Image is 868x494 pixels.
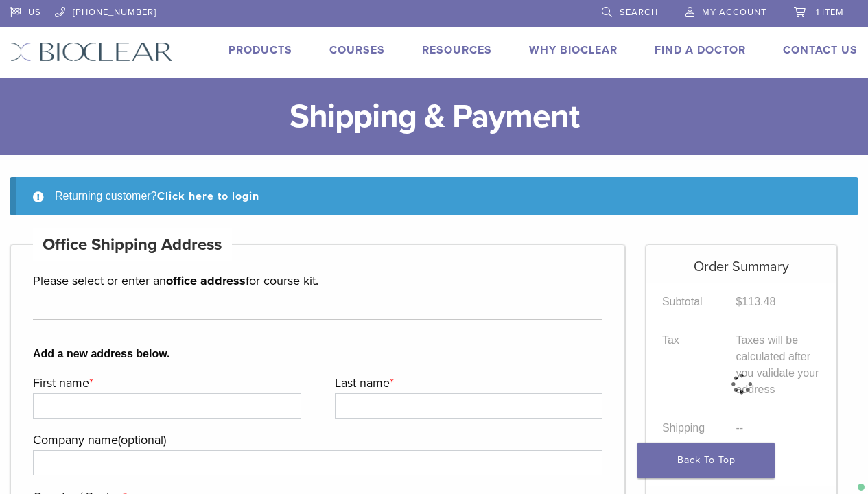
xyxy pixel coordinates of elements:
[118,432,166,447] span: (optional)
[10,177,858,215] div: Returning customer?
[816,7,844,18] span: 1 item
[33,373,298,393] label: First name
[702,7,766,18] span: My Account
[620,7,658,18] span: Search
[646,245,836,275] h5: Order Summary
[335,373,600,393] label: Last name
[33,430,599,450] label: Company name
[33,270,602,291] p: Please select or enter an for course kit.
[33,228,232,261] h4: Office Shipping Address
[637,443,775,478] a: Back To Top
[228,43,292,57] a: Products
[655,43,746,57] a: Find A Doctor
[33,346,602,362] b: Add a new address below.
[529,43,618,57] a: Why Bioclear
[329,43,385,57] a: Courses
[422,43,492,57] a: Resources
[157,189,259,203] a: Click here to login
[10,42,173,62] img: Bioclear
[166,273,246,288] strong: office address
[783,43,858,57] a: Contact Us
